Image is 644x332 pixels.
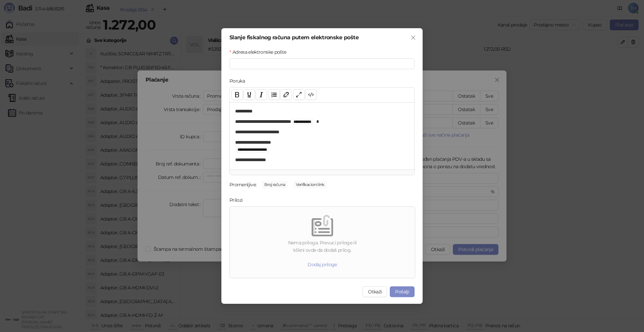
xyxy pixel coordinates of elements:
span: Zatvori [408,35,419,40]
span: emptyNema priloga. Prevuci priloge iliklikni ovde da dodaš prilog.Dodaj priloge [232,209,412,275]
button: Pošalji [390,286,415,297]
button: Underline [244,89,255,100]
label: Prilozi [229,196,247,204]
button: List [268,89,280,100]
button: Italic [256,89,267,100]
img: empty [312,215,333,236]
button: Bold [231,89,243,100]
div: Nema priloga. Prevuci priloge ili klikni ovde da dodaš prilog. [232,239,412,254]
button: Code view [305,89,317,100]
span: close [411,35,416,40]
span: Verifikacioni link [293,181,327,188]
button: Link [280,89,292,100]
input: Adresa elektronske pošte [229,58,415,69]
div: Promenljive: [229,181,256,188]
div: Slanje fiskalnog računa putem elektronske pošte [229,35,415,40]
button: Dodaj priloge [302,259,342,270]
button: Close [408,32,419,43]
label: Adresa elektronske pošte [229,48,290,56]
button: Full screen [293,89,305,100]
span: Broj računa [262,181,288,188]
label: Poruka [229,77,249,85]
button: Otkaži [363,286,387,297]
